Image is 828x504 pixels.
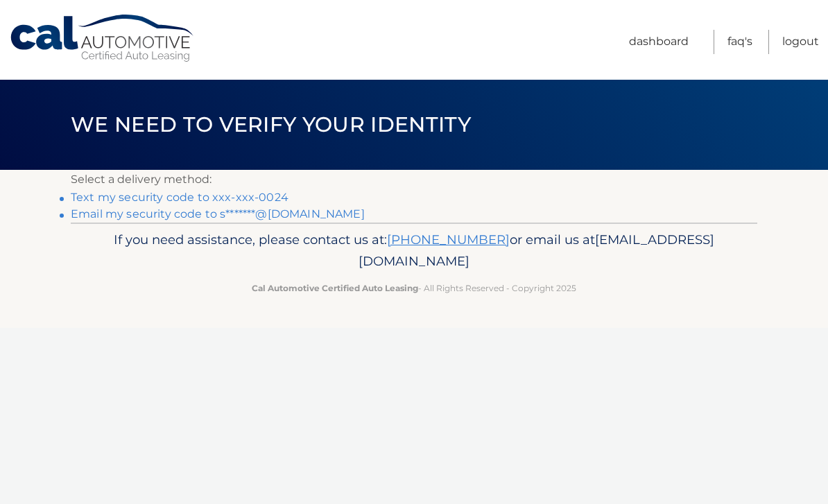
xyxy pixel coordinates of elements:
a: Logout [782,30,819,54]
a: Dashboard [629,30,689,54]
p: Select a delivery method: [71,170,757,189]
strong: Cal Automotive Certified Auto Leasing [252,283,418,293]
a: FAQ's [727,30,752,54]
p: - All Rights Reserved - Copyright 2025 [80,281,748,295]
a: Email my security code to s*******@[DOMAIN_NAME] [71,207,365,220]
p: If you need assistance, please contact us at: or email us at [80,229,748,273]
a: Cal Automotive [9,14,196,63]
a: [PHONE_NUMBER] [387,232,510,247]
a: Text my security code to xxx-xxx-0024 [71,191,288,204]
span: We need to verify your identity [71,112,471,137]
